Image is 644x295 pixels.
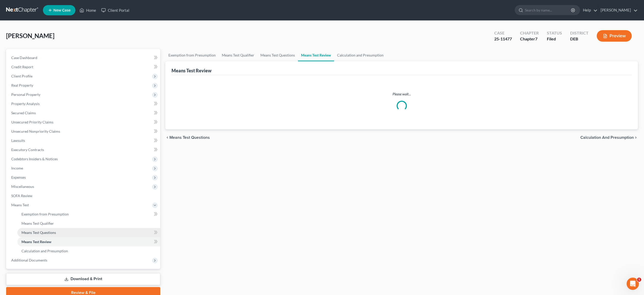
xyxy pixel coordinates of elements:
span: Calculation and Presumption [21,249,68,253]
span: Real Property [11,83,33,87]
span: Means Test Questions [21,230,56,235]
a: Case Dashboard [7,53,160,62]
div: Status [547,30,562,36]
span: Credit Report [11,65,33,69]
span: Case Dashboard [11,55,37,60]
span: Property Analysis [11,101,40,106]
span: 1 [637,278,641,282]
a: Unsecured Priority Claims [7,118,160,127]
div: Means Test Review [171,67,212,74]
i: chevron_left [165,135,169,140]
a: Exemption from Presumption [165,49,219,61]
span: Client Profile [11,74,32,78]
span: Exemption from Presumption [21,212,69,216]
a: Means Test Questions [17,228,160,237]
div: 25-11477 [494,36,512,42]
span: Personal Property [11,92,40,97]
button: Calculation and Presumption chevron_right [580,135,638,140]
a: Means Test Qualifier [219,49,257,61]
a: SOFA Review [7,191,160,200]
i: chevron_right [634,135,638,140]
a: Calculation and Presumption [334,49,387,61]
span: Calculation and Presumption [580,135,634,140]
span: Secured Claims [11,111,36,115]
a: Property Analysis [7,99,160,108]
input: Search by name... [525,5,572,15]
a: Credit Report [7,62,160,72]
span: Additional Documents [11,258,47,262]
span: SOFA Review [11,194,32,198]
div: Case [494,30,512,36]
button: Preview [597,30,632,42]
a: Home [77,6,99,15]
span: Means Test [11,203,29,207]
a: Means Test Questions [257,49,298,61]
span: Means Test Questions [169,135,210,140]
span: Unsecured Nonpriority Claims [11,129,60,133]
div: Filed [547,36,562,42]
a: Client Portal [99,6,132,15]
span: Executory Contracts [11,147,44,152]
span: Income [11,166,23,170]
a: Exemption from Presumption [17,210,160,219]
span: Means Test Review [21,240,51,244]
button: chevron_left Means Test Questions [165,135,210,140]
div: DEB [570,36,589,42]
span: Miscellaneous [11,184,34,189]
a: [PERSON_NAME] [598,6,638,15]
p: Please wait... [176,92,628,97]
a: Lawsuits [7,136,160,145]
span: [PERSON_NAME] [6,32,54,39]
a: Means Test Review [17,237,160,246]
a: Help [580,6,597,15]
a: Secured Claims [7,108,160,118]
div: Chapter [520,36,539,42]
a: Download & Print [6,273,160,285]
a: Unsecured Nonpriority Claims [7,127,160,136]
a: Calculation and Presumption [17,246,160,256]
iframe: Intercom live chat [627,278,639,290]
span: Expenses [11,175,26,179]
span: 7 [535,36,537,41]
a: Executory Contracts [7,145,160,154]
span: Means Test Qualifier [21,221,54,225]
span: New Case [53,8,71,12]
span: Lawsuits [11,138,25,143]
span: Unsecured Priority Claims [11,120,53,124]
div: Chapter [520,30,539,36]
div: District [570,30,589,36]
a: Means Test Review [298,49,334,61]
span: Codebtors Insiders & Notices [11,157,58,161]
a: Means Test Qualifier [17,219,160,228]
